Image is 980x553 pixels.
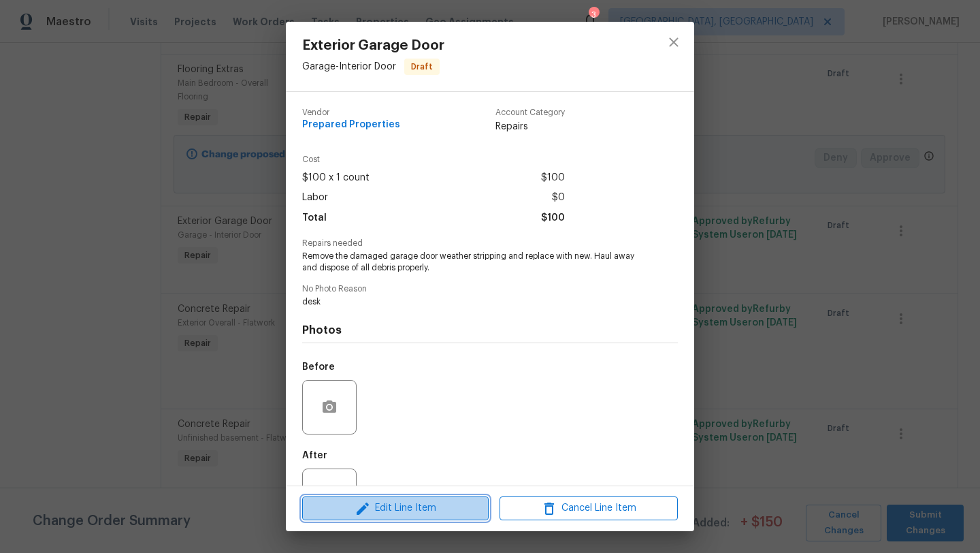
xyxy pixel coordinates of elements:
span: $100 x 1 count [302,168,370,188]
span: $0 [552,188,565,208]
span: No Photo Reason [302,285,678,294]
span: Account Category [495,108,565,117]
span: Total [302,208,327,228]
span: Draft [406,60,438,74]
span: $100 [541,208,565,228]
span: Vendor [302,108,400,117]
span: Remove the damaged garage door weather stripping and replace with new. Haul away and dispose of a... [302,251,640,274]
button: close [657,26,690,59]
span: Cancel Line Item [504,500,674,517]
span: Edit Line Item [306,500,485,517]
span: Prepared Properties [302,120,400,130]
span: Labor [302,188,328,208]
span: Garage - Interior Door [302,62,396,72]
div: 3 [589,8,598,22]
span: desk [302,296,640,308]
button: Edit Line Item [302,496,489,520]
span: Repairs [495,120,565,133]
span: $100 [541,168,565,188]
span: Repairs needed [302,239,678,248]
h4: Photos [302,323,678,337]
h5: After [302,451,327,460]
button: Cancel Line Item [500,496,678,520]
span: Exterior Garage Door [302,38,444,53]
span: Cost [302,155,565,164]
h5: Before [302,362,335,372]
